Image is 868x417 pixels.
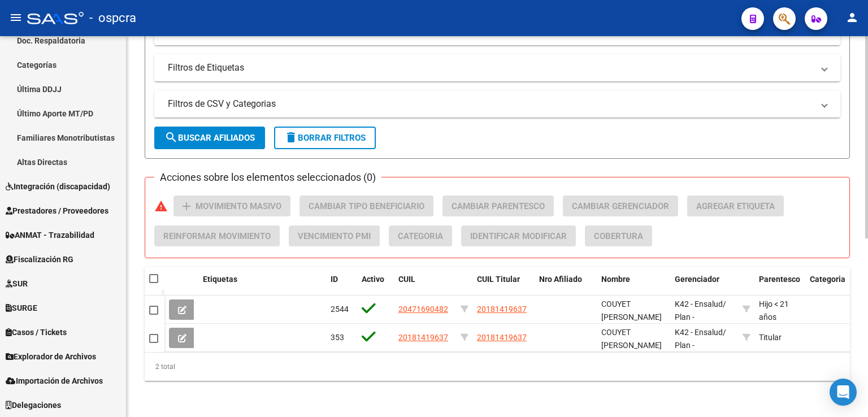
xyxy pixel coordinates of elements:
[675,328,723,337] span: K42 - Ensalud
[539,275,582,284] span: Nro Afiliado
[670,267,738,305] datatable-header-cell: Gerenciador
[675,275,719,284] span: Gerenciador
[196,201,281,211] span: Movimiento Masivo
[696,201,775,211] span: Agregar Etiqueta
[180,199,193,213] mat-icon: add
[164,133,255,143] span: Buscar Afiliados
[805,267,850,305] datatable-header-cell: Categoria
[326,267,357,305] datatable-header-cell: ID
[6,180,110,193] span: Integración (discapacidad)
[154,225,280,246] button: Reinformar Movimiento
[398,275,415,284] span: CUIL
[154,90,840,118] mat-expansion-panel-header: Filtros de CSV y Categorias
[398,231,443,241] span: Categoria
[274,127,376,149] button: Borrar Filtros
[477,305,527,314] span: 20181419637
[535,267,597,305] datatable-header-cell: Nro Afiliado
[601,328,662,350] span: COUYET [PERSON_NAME]
[675,299,723,309] span: K42 - Ensalud
[675,299,726,335] span: / Plan - QUANTUM
[810,275,845,284] span: Categoria
[331,305,349,314] span: 2544
[398,305,448,314] span: 20471690482
[687,196,784,216] button: Agregar Etiqueta
[331,275,338,284] span: ID
[452,201,545,211] span: Cambiar Parentesco
[154,127,265,149] button: Buscar Afiliados
[198,267,326,305] datatable-header-cell: Etiquetas
[6,399,61,411] span: Delegaciones
[331,333,344,342] span: 353
[6,205,108,217] span: Prestadores / Proveedores
[6,350,96,363] span: Explorador de Archivos
[284,133,366,143] span: Borrar Filtros
[594,231,643,241] span: Cobertura
[309,201,424,211] span: Cambiar Tipo Beneficiario
[154,199,168,213] mat-icon: warning
[284,131,298,144] mat-icon: delete
[6,253,73,266] span: Fiscalización RG
[145,353,850,381] div: 2 total
[442,196,554,216] button: Cambiar Parentesco
[585,225,652,246] button: Cobertura
[362,275,384,284] span: Activo
[470,231,567,241] span: Identificar Modificar
[572,201,669,211] span: Cambiar Gerenciador
[759,299,789,322] span: Hijo < 21 años
[154,170,381,185] h3: Acciones sobre los elementos seleccionados (0)
[675,328,726,363] span: / Plan - QUANTUM
[89,6,136,31] span: - ospcra
[6,229,94,241] span: ANMAT - Trazabilidad
[6,277,28,290] span: SUR
[357,267,394,305] datatable-header-cell: Activo
[6,326,67,338] span: Casos / Tickets
[845,11,859,24] mat-icon: person
[163,231,271,241] span: Reinformar Movimiento
[759,275,800,284] span: Parentesco
[203,275,237,284] span: Etiquetas
[9,11,23,24] mat-icon: menu
[394,267,456,305] datatable-header-cell: CUIL
[597,267,670,305] datatable-header-cell: Nombre
[601,299,662,322] span: COUYET [PERSON_NAME]
[300,196,433,216] button: Cambiar Tipo Beneficiario
[563,196,678,216] button: Cambiar Gerenciador
[168,98,813,110] mat-panel-title: Filtros de CSV y Categorias
[830,379,857,406] div: Open Intercom Messenger
[6,302,37,314] span: SURGE
[168,62,813,74] mat-panel-title: Filtros de Etiquetas
[461,225,576,246] button: Identificar Modificar
[298,231,371,241] span: Vencimiento PMI
[759,333,782,342] span: Titular
[601,275,630,284] span: Nombre
[477,333,527,342] span: 20181419637
[164,131,178,144] mat-icon: search
[389,225,452,246] button: Categoria
[289,225,380,246] button: Vencimiento PMI
[754,267,805,305] datatable-header-cell: Parentesco
[6,375,103,387] span: Importación de Archivos
[472,267,535,305] datatable-header-cell: CUIL Titular
[154,54,840,81] mat-expansion-panel-header: Filtros de Etiquetas
[398,333,448,342] span: 20181419637
[477,275,520,284] span: CUIL Titular
[173,196,290,216] button: Movimiento Masivo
